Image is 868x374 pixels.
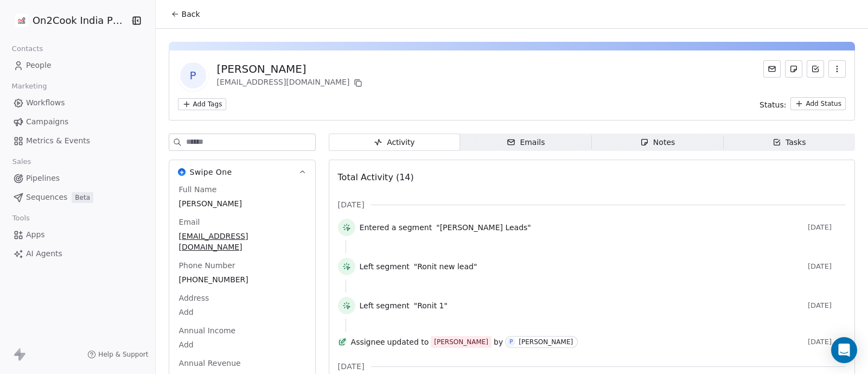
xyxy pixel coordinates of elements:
button: Swipe OneSwipe One [169,160,315,184]
span: Status: [759,99,786,110]
span: [DATE] [338,199,365,210]
span: [DATE] [808,262,846,271]
span: Phone Number [177,260,238,271]
span: Workflows [26,97,65,109]
span: [PHONE_NUMBER] [179,274,305,285]
span: Email [177,217,202,227]
span: Sequences [26,192,67,203]
span: Full Name [177,184,219,195]
span: P [180,62,206,88]
div: [PERSON_NAME] [519,338,573,346]
span: AI Agents [26,248,62,259]
img: Swipe One [178,168,186,176]
img: on2cook%20logo-04%20copy.jpg [15,14,28,27]
span: Beta [72,192,93,203]
span: Swipe One [190,167,232,178]
span: Metrics & Events [26,135,90,147]
div: Notes [640,137,675,148]
span: "Ronit new lead" [414,261,477,272]
span: [PERSON_NAME] [179,198,305,209]
button: Add Tags [178,98,227,110]
span: Assignee [351,337,385,347]
span: [DATE] [808,338,846,346]
span: Total Activity (14) [338,172,414,182]
span: Back [182,9,200,20]
span: [DATE] [808,223,846,232]
span: [DATE] [338,361,365,372]
a: Campaigns [9,113,146,131]
span: Contacts [7,41,48,57]
a: Pipelines [9,169,146,187]
div: [PERSON_NAME] [434,337,488,347]
div: [EMAIL_ADDRESS][DOMAIN_NAME] [217,77,365,90]
span: Pipelines [26,173,60,184]
span: Add [179,307,305,318]
a: People [9,56,146,74]
span: Marketing [7,78,52,94]
span: Campaigns [26,116,68,128]
span: People [26,60,52,71]
div: [PERSON_NAME] [217,61,365,77]
a: Help & Support [87,350,148,359]
button: On2Cook India Pvt. Ltd. [13,11,123,30]
span: Help & Support [98,350,148,359]
a: SequencesBeta [9,188,146,206]
div: Emails [507,137,545,148]
a: Apps [9,226,146,244]
span: "Ronit 1" [414,300,448,311]
span: Annual Revenue [177,358,243,369]
span: Tools [8,210,34,226]
span: by [494,337,503,347]
span: [EMAIL_ADDRESS][DOMAIN_NAME] [179,231,305,252]
div: Tasks [773,137,806,148]
span: updated to [387,337,429,347]
span: [DATE] [808,301,846,310]
button: Add Status [790,97,846,110]
a: Workflows [9,94,146,112]
button: Back [164,4,207,24]
span: Apps [26,229,45,240]
a: Metrics & Events [9,132,146,150]
span: "[PERSON_NAME] Leads" [436,222,531,233]
span: Address [177,293,212,303]
a: AI Agents [9,245,146,263]
div: Open Intercom Messenger [831,337,857,363]
span: On2Cook India Pvt. Ltd. [33,14,127,28]
span: Left segment [360,300,410,311]
span: Annual Income [177,325,238,336]
div: P [509,338,513,346]
span: Left segment [360,261,410,272]
span: Sales [8,154,36,170]
span: Add [179,339,305,350]
span: Entered a segment [360,222,432,233]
